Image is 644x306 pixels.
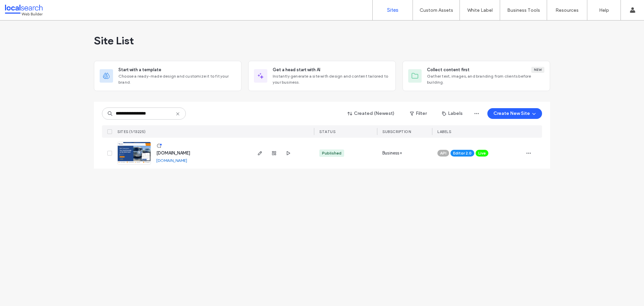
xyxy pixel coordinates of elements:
[94,61,241,91] div: Start with a templateChoose a ready-made design and customize it to fit your brand.
[599,7,609,13] label: Help
[427,67,470,73] span: Collect content first
[427,73,544,85] span: Gather text, images, and branding from clients before building.
[319,129,335,134] span: STATUS
[440,150,446,156] span: API
[118,67,161,73] span: Start with a template
[273,67,320,73] span: Get a head start with AI
[382,150,402,157] span: Business+
[487,108,542,119] button: Create New Site
[555,7,579,13] label: Resources
[322,150,341,156] div: Published
[273,73,390,85] span: Instantly generate a site with design and content tailored to your business.
[420,7,453,13] label: Custom Assets
[531,67,544,73] div: New
[478,150,486,156] span: Live
[156,150,190,156] a: [DOMAIN_NAME]
[453,150,472,156] span: Editor 2.0
[437,129,451,134] span: LABELS
[436,108,469,119] button: Labels
[94,34,134,47] span: Site List
[248,61,396,91] div: Get a head start with AIInstantly generate a site with design and content tailored to your business.
[387,7,398,13] label: Sites
[403,108,433,119] button: Filter
[117,129,146,134] span: SITES (1/13225)
[402,61,550,91] div: Collect content firstNewGather text, images, and branding from clients before building.
[342,108,400,119] button: Created (Newest)
[118,73,236,85] span: Choose a ready-made design and customize it to fit your brand.
[382,129,411,134] span: SUBSCRIPTION
[467,7,493,13] label: White Label
[156,158,187,163] a: [DOMAIN_NAME]
[507,7,540,13] label: Business Tools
